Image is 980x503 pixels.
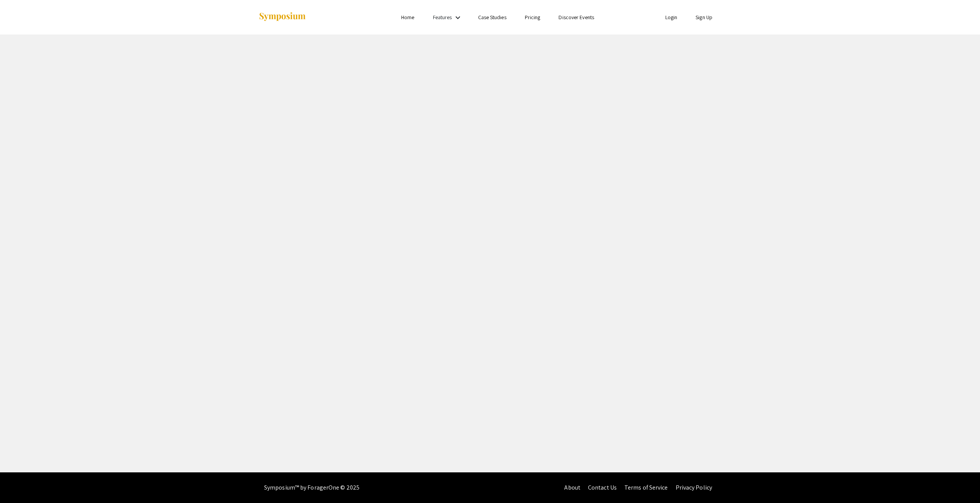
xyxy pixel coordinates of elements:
[559,14,594,21] a: Discover Events
[564,483,580,492] a: About
[665,14,678,21] a: Login
[401,14,414,21] a: Home
[264,472,359,503] div: Symposium™ by ForagerOne © 2025
[433,14,452,21] a: Features
[624,483,668,492] a: Terms of Service
[478,14,506,21] a: Case Studies
[588,483,617,492] a: Contact Us
[696,14,712,21] a: Sign Up
[676,483,712,492] a: Privacy Policy
[258,12,306,22] img: Symposium by ForagerOne
[453,13,462,22] mat-icon: Expand Features list
[525,14,541,21] a: Pricing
